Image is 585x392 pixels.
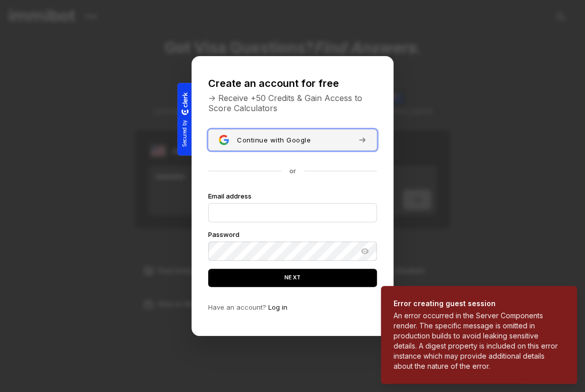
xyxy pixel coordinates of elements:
p: or [289,167,296,176]
p: Secured by [182,120,187,147]
span: Have an account? [208,303,266,311]
div: Error creating guest session [394,299,560,309]
label: Password [208,230,239,239]
button: next [208,269,377,287]
label: Email address [208,192,252,201]
span: Continue with Google [237,136,311,144]
div: An error occurred in the Server Components render. The specific message is omitted in production ... [394,311,560,371]
p: -> Receive +50 Credits & Gain Access to Score Calculators [208,93,377,113]
h1: Create an account for free [208,76,377,91]
a: Clerk logo [181,91,188,116]
button: Sign in with GoogleContinue with Google [208,129,377,151]
button: Show password [359,245,371,257]
a: Log in [268,303,287,311]
img: Sign in with Google [219,135,229,145]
